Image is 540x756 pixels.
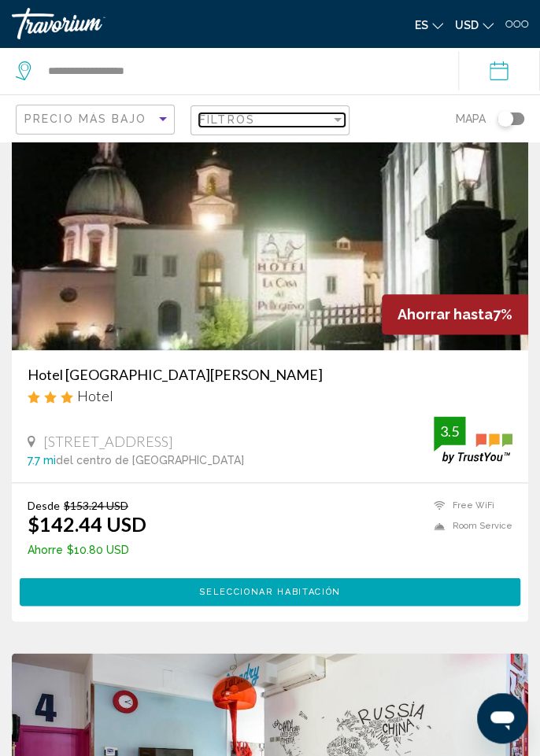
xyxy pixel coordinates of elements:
[24,113,170,127] mat-select: Sort by
[28,512,146,536] ins: $142.44 USD
[199,586,340,596] span: Seleccionar habitación
[456,108,486,130] span: Mapa
[398,306,493,323] span: Ahorrar hasta
[24,112,147,125] span: Precio más bajo
[28,366,512,383] a: Hotel [GEOGRAPHIC_DATA][PERSON_NAME]
[43,433,173,450] span: [STREET_ADDRESS]
[486,112,524,126] button: Toggle map
[190,105,350,137] button: Filter
[28,454,56,467] span: 7.7 mi
[64,499,128,512] del: $153.24 USD
[28,544,146,556] p: $10.80 USD
[28,387,512,404] div: 3 star Hotel
[28,544,63,556] span: Ahorre
[12,98,528,350] img: Hotel image
[199,113,255,126] span: Filtros
[434,422,465,441] div: 3.5
[12,8,262,39] a: Travorium
[28,499,60,512] span: Desde
[382,294,528,334] div: 7%
[415,13,443,36] button: Change language
[455,13,494,36] button: Change currency
[426,499,512,512] li: Free WiFi
[455,19,479,31] span: USD
[20,580,520,597] a: Seleccionar habitación
[415,19,428,31] span: es
[20,577,520,606] button: Seleccionar habitación
[56,454,244,467] span: del centro de [GEOGRAPHIC_DATA]
[434,416,512,463] img: trustyou-badge.svg
[477,693,527,743] iframe: Botón para iniciar la ventana de mensajería
[77,387,113,404] span: Hotel
[458,47,540,94] button: Check-in date: Sep 23, 2025 Check-out date: Sep 26, 2025
[426,519,512,533] li: Room Service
